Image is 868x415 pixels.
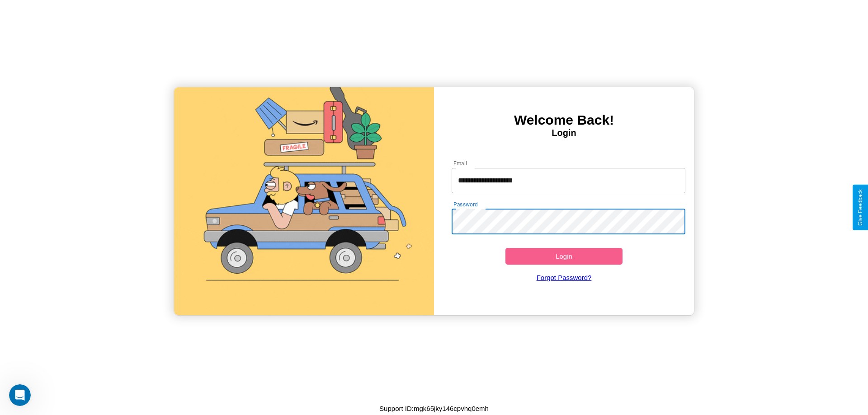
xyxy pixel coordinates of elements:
[379,402,489,415] p: Support ID: mgk65jky146cpvhq0emh
[9,384,31,406] iframe: Intercom live chat
[453,159,467,167] label: Email
[434,128,694,138] h4: Login
[505,248,623,265] button: Login
[857,189,863,226] div: Give Feedback
[174,87,434,315] img: gif
[434,112,694,128] h3: Welcome Back!
[447,265,681,290] a: Forgot Password?
[453,201,477,208] label: Password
